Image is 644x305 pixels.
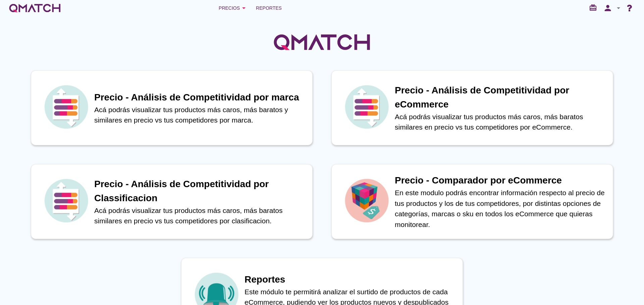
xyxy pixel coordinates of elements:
i: arrow_drop_down [614,4,623,12]
img: icon [43,177,90,224]
h1: Precio - Análisis de Competitividad por marca [94,90,306,104]
p: Acá podrás visualizar tus productos más caros, más baratos similares en precio vs tus competidore... [94,205,306,226]
span: Reportes [256,4,282,12]
p: Acá podrás visualizar tus productos más caros, más baratos y similares en precio vs tus competido... [94,104,306,126]
a: iconPrecio - Comparador por eCommerceEn este modulo podrás encontrar información respecto al prec... [322,164,623,239]
button: Precios [213,1,253,15]
img: QMatchLogo [272,25,372,59]
h1: Precio - Análisis de Competitividad por eCommerce [395,83,606,111]
h1: Reportes [245,273,456,287]
a: iconPrecio - Análisis de Competitividad por ClassificacionAcá podrás visualizar tus productos más... [21,164,322,239]
a: Reportes [253,1,284,15]
a: iconPrecio - Análisis de Competitividad por marcaAcá podrás visualizar tus productos más caros, m... [21,70,322,145]
h1: Precio - Comparador por eCommerce [395,173,606,187]
p: En este modulo podrás encontrar información respecto al precio de tus productos y los de tus comp... [395,187,606,230]
div: Precios [219,4,248,12]
h1: Precio - Análisis de Competitividad por Classificacion [94,177,306,205]
i: arrow_drop_down [240,4,248,12]
img: icon [343,177,390,224]
i: person [601,3,614,13]
img: icon [43,83,90,130]
img: icon [343,83,390,130]
p: Acá podrás visualizar tus productos más caros, más baratos similares en precio vs tus competidore... [395,111,606,133]
a: white-qmatch-logo [8,1,62,15]
a: iconPrecio - Análisis de Competitividad por eCommerceAcá podrás visualizar tus productos más caro... [322,70,623,145]
i: redeem [589,4,600,12]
